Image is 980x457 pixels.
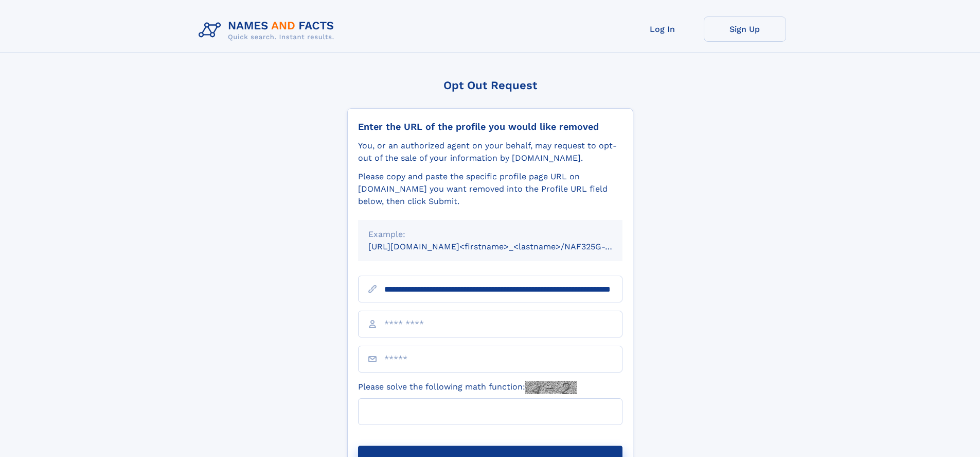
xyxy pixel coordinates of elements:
[194,16,343,44] img: Logo Names and Facts
[358,140,622,164] div: You, or an authorized agent on your behalf, may request to opt-out of the sale of your informatio...
[358,381,577,394] label: Please solve the following math function:
[621,16,704,42] a: Log In
[704,16,786,42] a: Sign Up
[358,171,622,208] div: Please copy and paste the specific profile page URL on [DOMAIN_NAME] you want removed into the Pr...
[368,242,642,251] small: [URL][DOMAIN_NAME]<firstname>_<lastname>/NAF325G-xxxxxxxx
[368,228,612,241] div: Example:
[347,79,633,92] div: Opt Out Request
[358,121,622,132] div: Enter the URL of the profile you would like removed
